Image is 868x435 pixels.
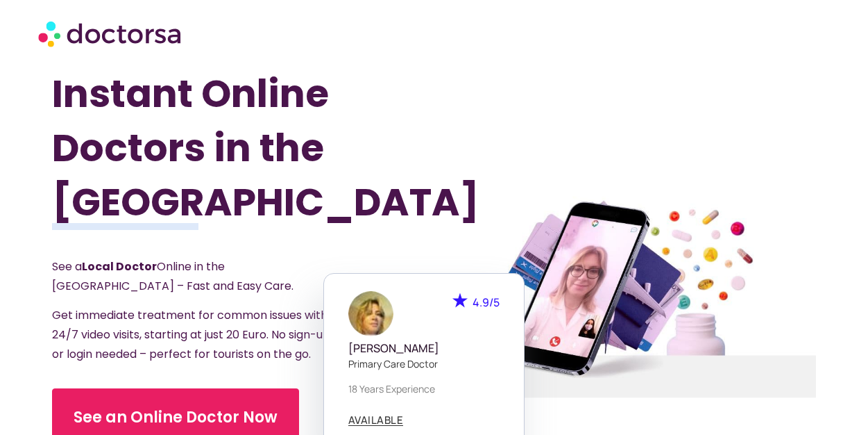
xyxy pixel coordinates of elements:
[348,356,500,371] p: Primary care doctor
[74,407,278,429] span: See an Online Doctor Now
[82,258,157,274] strong: Local Doctor
[52,258,293,294] span: See a Online in the [GEOGRAPHIC_DATA] – Fast and Easy Care.
[52,67,377,229] h1: Instant Online Doctors in the [GEOGRAPHIC_DATA]
[473,295,500,310] span: 4.9/5
[348,381,500,396] p: 18 years experience
[52,307,330,362] span: Get immediate treatment for common issues with 24/7 video visits, starting at just 20 Euro. No si...
[348,342,500,355] h5: [PERSON_NAME]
